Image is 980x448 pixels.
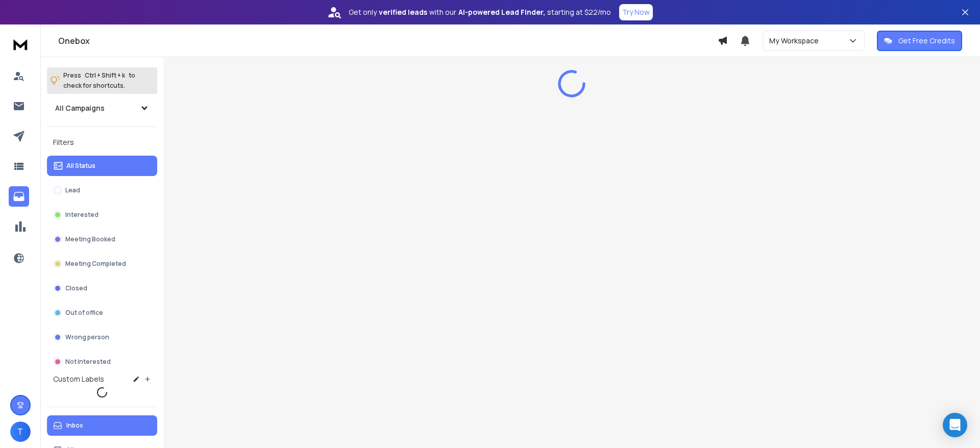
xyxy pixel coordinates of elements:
button: Get Free Credits [877,31,962,51]
button: Wrong person [47,327,157,347]
p: Meeting Booked [65,235,115,243]
button: Interested [47,205,157,225]
button: All Status [47,156,157,176]
button: Out of office [47,303,157,323]
button: All Campaigns [47,98,157,118]
h1: All Campaigns [55,103,105,113]
p: Press to check for shortcuts. [63,70,135,91]
button: Meeting Booked [47,229,157,250]
strong: verified leads [379,7,427,17]
button: Try Now [619,4,653,20]
button: Meeting Completed [47,254,157,274]
p: Out of office [65,309,103,317]
p: Get Free Credits [898,36,955,46]
p: All Status [66,162,95,170]
p: Get only with our starting at $22/mo [349,7,611,17]
h3: Custom Labels [53,374,104,384]
button: Inbox [47,415,157,436]
button: T [10,421,31,442]
img: logo [10,35,31,54]
p: My Workspace [769,36,823,46]
div: Open Intercom Messenger [943,413,967,437]
button: Not Interested [47,352,157,372]
h1: Onebox [58,35,718,47]
p: Closed [65,284,87,292]
p: Lead [65,186,80,194]
p: Wrong person [65,333,109,341]
p: Interested [65,211,99,219]
p: Inbox [66,421,83,430]
p: Meeting Completed [65,260,126,268]
h3: Filters [47,135,157,150]
span: Ctrl + Shift + k [83,69,127,81]
p: Not Interested [65,358,111,366]
button: Lead [47,180,157,201]
p: Try Now [622,7,650,17]
strong: AI-powered Lead Finder, [458,7,545,17]
button: Closed [47,278,157,298]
